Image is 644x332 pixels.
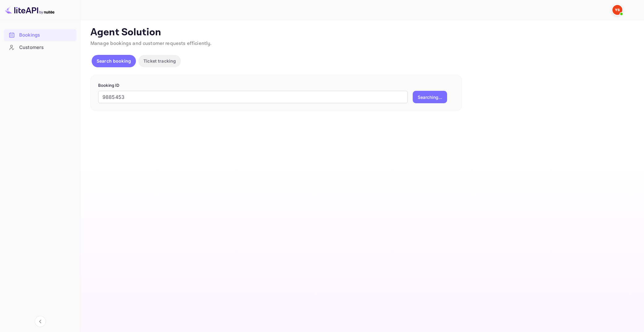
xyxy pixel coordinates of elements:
div: Customers [4,42,76,54]
div: Bookings [19,32,73,39]
div: Customers [19,44,73,51]
p: Agent Solution [90,26,633,39]
span: Manage bookings and customer requests efficiently. [90,40,212,47]
div: Bookings [4,29,76,41]
a: Bookings [4,29,76,41]
p: Search booking [97,58,131,64]
button: Searching... [413,91,447,103]
button: Collapse navigation [35,316,46,327]
p: Booking ID [98,82,454,89]
input: Enter Booking ID (e.g., 63782194) [98,91,408,103]
img: LiteAPI logo [5,5,54,15]
img: Yandex Support [612,5,622,15]
p: Ticket tracking [143,58,176,64]
a: Customers [4,42,76,53]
